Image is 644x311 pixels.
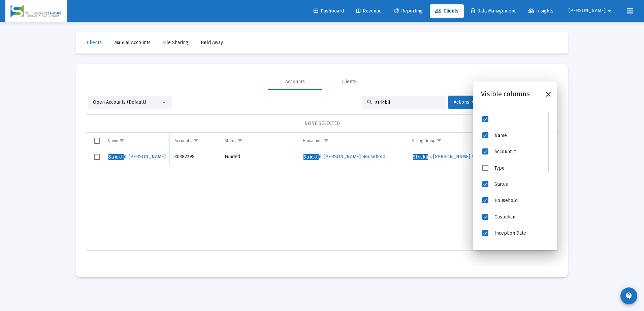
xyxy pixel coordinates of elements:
[94,154,100,160] div: Select row
[494,198,518,204] span: Household
[542,88,554,100] div: Close
[324,138,329,143] span: Show filter options for column 'Household'
[413,154,545,160] span: n, [PERSON_NAME] and [PERSON_NAME].00% No Fee
[408,133,563,149] td: Column Billing Group
[170,149,220,165] td: 30382298
[494,133,507,138] span: Name
[528,8,553,14] span: Insights
[303,154,319,160] span: Strickli
[158,36,194,49] a: File Sharing
[435,8,458,14] span: Clients
[303,138,323,143] div: Household
[523,4,559,18] a: Insights
[103,133,170,149] td: Column Name
[170,133,220,149] td: Column Account #
[92,120,552,127] div: NONE SELECTED
[174,138,192,143] div: Account #
[481,193,549,209] li: Household
[94,138,100,144] div: Select all
[195,36,228,49] a: Held Away
[412,138,436,143] div: Billing Group
[412,152,545,162] a: Stricklin, [PERSON_NAME] and [PERSON_NAME].00% No Fee
[473,81,557,250] div: Column Chooser
[606,4,614,18] mat-icon: arrow_drop_down
[303,152,386,162] a: Stricklin, [PERSON_NAME] Household
[201,40,223,45] span: Held Away
[560,4,622,18] button: [PERSON_NAME]
[481,90,530,99] div: Visible columns
[308,4,349,18] a: Dashboard
[437,138,442,143] span: Show filter options for column 'Billing Group'
[351,4,387,18] a: Revenue
[342,78,356,85] div: Clients
[454,99,475,105] span: Actions
[481,176,549,193] li: Status
[494,165,505,171] span: Type
[448,96,480,109] button: Actions
[109,36,156,49] a: Manual Accounts
[494,230,526,236] span: Inception Date
[163,40,188,45] span: File Sharing
[10,4,62,18] img: Dashboard
[108,154,124,160] span: Strickli
[314,8,344,14] span: Dashboard
[93,99,146,105] span: Open Accounts (Default)
[481,225,549,241] li: Inception Date
[389,4,428,18] a: Reporting
[481,160,549,176] li: Type
[303,154,385,160] span: n, [PERSON_NAME] Household
[220,133,298,149] td: Column Status
[114,40,151,45] span: Manual Accounts
[481,128,549,144] li: Name
[225,138,236,143] div: Status
[471,8,516,14] span: Data Management
[481,209,549,225] li: Custodian
[494,214,515,220] span: Custodian
[285,78,305,85] div: Accounts
[430,4,464,18] a: Clients
[413,154,428,160] span: Strickli
[119,138,124,143] span: Show filter options for column 'Name'
[625,292,633,300] mat-icon: contact_support
[86,133,558,267] div: Data grid
[82,36,107,49] a: Clients
[375,100,441,105] input: Search
[569,8,606,14] span: [PERSON_NAME]
[108,138,118,143] div: Name
[225,153,293,160] div: Funded
[465,4,521,18] a: Data Management
[108,154,166,160] span: n, [PERSON_NAME]
[394,8,423,14] span: Reporting
[237,138,243,143] span: Show filter options for column 'Status'
[481,144,549,160] li: Account #
[481,241,549,257] li: Billing Start Date
[494,181,508,187] span: Status
[108,152,166,162] a: Stricklin, [PERSON_NAME]
[298,133,408,149] td: Column Household
[193,138,198,143] span: Show filter options for column 'Account #'
[356,8,382,14] span: Revenue
[494,149,516,155] span: Account #
[87,40,102,45] span: Clients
